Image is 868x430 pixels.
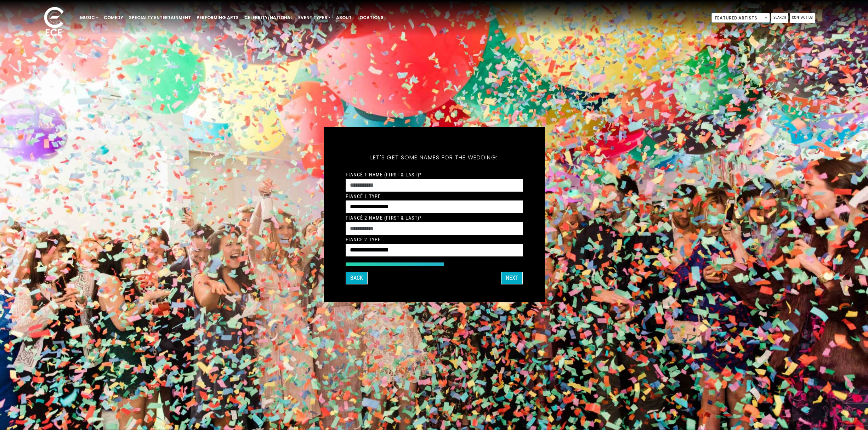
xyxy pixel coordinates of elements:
button: Back [346,272,368,284]
a: Performing Arts [194,12,242,24]
a: Locations [354,12,386,24]
a: About [333,12,354,24]
a: Comedy [101,12,126,24]
span: Featured Artists [712,13,770,23]
h5: Let's get some names for the wedding: [346,145,523,170]
a: Music [77,12,101,24]
a: Specialty Entertainment [126,12,194,24]
img: ece_new_logo_whitev2-1.png [36,5,72,39]
label: Fiancé 1 Name (First & Last)* [346,171,422,178]
label: Fiancé 1 Type [346,193,381,199]
label: Fiancé 2 Type [346,236,381,243]
a: Celebrity/National [242,12,295,24]
button: Next [501,272,523,284]
a: Contact Us [790,13,815,23]
label: Fiancé 2 Name (First & Last)* [346,215,422,221]
a: Event Types [295,12,333,24]
a: Search [771,13,788,23]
